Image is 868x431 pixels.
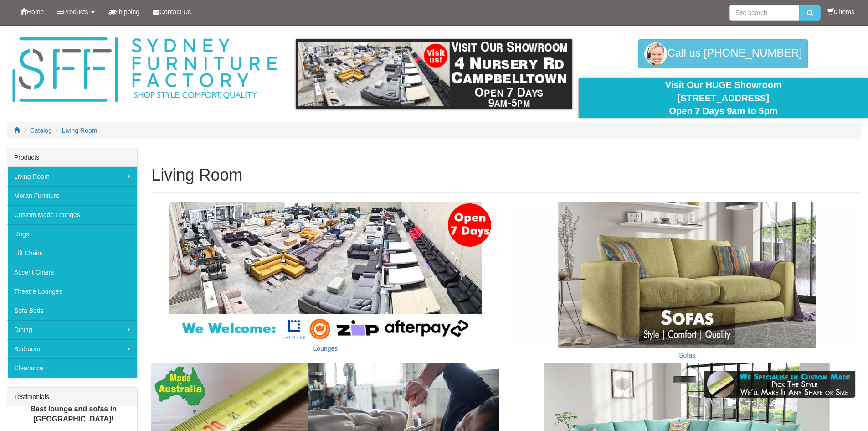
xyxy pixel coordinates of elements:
a: Catalog [30,127,52,134]
input: Site search [729,5,799,21]
img: Sydney Furniture Factory [8,35,281,105]
span: Shipping [115,8,140,16]
a: Living Room [62,127,98,134]
span: Products [63,8,88,16]
a: Products [51,0,101,23]
a: Lift Chairs [7,244,137,263]
div: Visit Our HUGE Showroom [STREET_ADDRESS] Open 7 Days 9am to 5pm [586,78,861,118]
span: Contact Us [159,8,191,16]
a: Rugs [7,224,137,244]
a: Dining [7,320,137,339]
a: Home [14,0,51,23]
a: Moran Furniture [7,186,137,205]
a: Bedroom [7,339,137,358]
a: Living Room [7,167,137,186]
a: Contact Us [146,0,198,23]
div: Testimonials [7,388,137,406]
li: 0 items [827,7,854,16]
b: Best lounge and sofas in [GEOGRAPHIC_DATA]! [31,405,117,423]
a: Theatre Lounges [7,282,137,301]
a: Sofas [679,352,695,359]
a: Custom Made Lounges [7,205,137,224]
div: Products [7,148,137,167]
img: Lounges [151,202,499,341]
a: Accent Chairs [7,263,137,282]
a: Sofa Beds [7,301,137,320]
a: Shipping [102,0,147,23]
img: showroom.gif [296,39,572,109]
a: Lounges [313,345,338,352]
a: Clearance [7,358,137,378]
span: Home [27,8,44,16]
h1: Living Room [151,166,861,184]
img: Sofas [513,202,861,347]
